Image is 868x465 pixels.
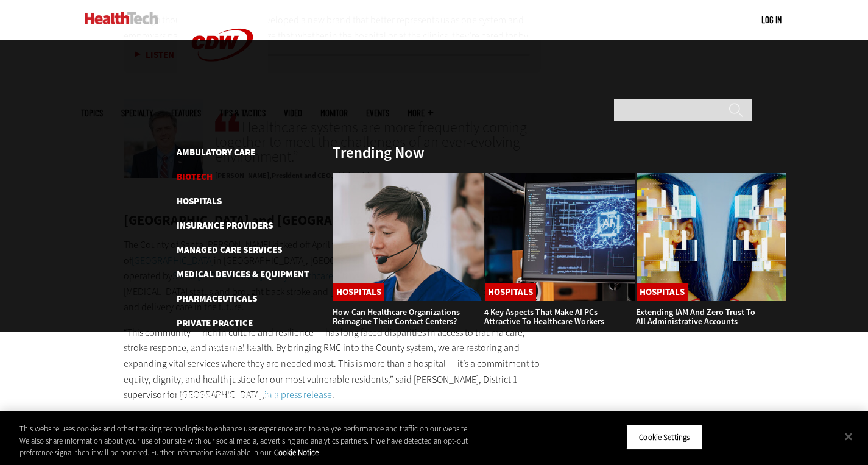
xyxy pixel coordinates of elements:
a: Hospitals [177,195,222,207]
a: Extending IAM and Zero Trust to All Administrative Accounts [636,307,755,327]
a: Pharmaceuticals [177,293,257,305]
a: University & Research [177,390,278,402]
a: Rural Healthcare [177,341,258,353]
a: Hospitals [333,283,384,301]
a: Managed Care Services [177,244,282,256]
a: Insurance Providers [177,219,273,232]
div: User menu [761,13,782,26]
button: Cookie Settings [626,424,702,450]
a: Biotech [177,171,213,183]
a: Hospitals [637,283,688,301]
img: Home [85,12,158,24]
p: “This community — rich in culture and resilience — has long faced disparities in access to trauma... [124,325,542,403]
a: How Can Healthcare Organizations Reimagine Their Contact Centers? [333,307,460,327]
a: Hospitals [485,283,536,301]
div: This website uses cookies and other tracking technologies to enhance user experience and to analy... [19,423,478,459]
img: Healthcare contact center [333,172,484,302]
a: 4 Key Aspects That Make AI PCs Attractive to Healthcare Workers [484,307,604,327]
a: Ambulatory Care [177,146,255,158]
img: abstract image of woman with pixelated face [636,172,788,302]
a: More information about your privacy [274,447,319,458]
a: Medical Devices & Equipment [177,268,309,280]
button: Close [835,423,862,450]
h3: Trending Now [333,145,425,160]
a: Senior Care [177,366,230,378]
img: Desktop monitor with brain AI concept [484,172,636,302]
a: Log in [761,14,782,25]
a: Private Practice [177,317,253,329]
